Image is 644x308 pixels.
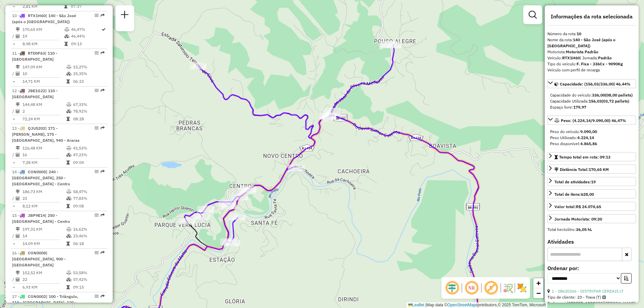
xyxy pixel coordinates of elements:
i: Tempo total em rota [66,285,70,289]
em: Rota exportada [101,294,105,298]
span: Peso: (4.224,14/9.090,00) 46,47% [561,118,626,123]
td: 152,52 KM [22,269,66,276]
i: Tempo total em rota [66,161,70,165]
td: 67,33% [73,101,105,108]
td: = [12,240,15,247]
em: Opções [95,294,99,298]
div: Veículo: [547,55,636,61]
em: Opções [95,51,99,55]
td: 23 [22,195,66,202]
strong: 36,05 hL [576,227,592,232]
i: Total de Atividades [16,34,20,38]
i: Distância Total [16,65,20,69]
span: CON0002 [28,294,46,299]
strong: 179,97 [573,105,586,110]
em: Rota exportada [101,13,105,17]
td: 72,24 KM [22,116,66,122]
td: 116,48 KM [22,145,66,151]
a: Jornada Motorista: 09:20 [547,214,636,223]
em: Rota exportada [101,126,105,130]
span: 10 - [12,13,76,24]
td: 8,12 KM [22,203,66,209]
a: Distância Total:170,65 KM [547,165,636,174]
span: Total de atividades: [554,179,596,184]
td: 170,65 KM [22,26,64,33]
label: Ordenar por: [547,264,636,272]
td: / [12,195,15,202]
em: Rota exportada [101,251,105,255]
div: Total hectolitro: [547,227,636,233]
i: Total de Atividades [16,196,20,200]
i: Total de Atividades [16,72,20,76]
td: 09:15 [73,284,105,291]
a: Zoom out [533,288,543,298]
i: % de utilização do peso [64,27,69,32]
a: Total de itens:628,00 [547,189,636,198]
a: Peso: (4.224,14/9.090,00) 46,47% [547,116,636,125]
td: / [12,276,15,283]
i: Distância Total [16,146,20,150]
td: 22 [22,276,66,283]
i: Total de Atividades [16,153,20,157]
span: RTD0F63 [28,51,45,56]
span: 12 - [12,88,58,99]
td: / [12,70,15,77]
strong: 628,00 [581,192,594,197]
span: QJU5202 [28,126,45,131]
div: Número da rota: [547,31,636,37]
td: 14,71 KM [22,78,66,85]
span: | 140 - São José (após o [GEOGRAPHIC_DATA]) [12,13,76,24]
strong: 9.090,00 [580,129,597,134]
td: = [12,3,15,10]
em: Opções [95,251,99,255]
td: = [12,41,15,47]
a: Tempo total em rota: 09:13 [547,152,636,161]
td: 15,27% [73,64,105,70]
strong: R$ 24.074,65 [576,204,601,209]
span: | 250 - [GEOGRAPHIC_DATA] - Centro [12,213,70,224]
em: Rota exportada [101,51,105,55]
em: Opções [95,213,99,217]
h4: Informações da rota selecionada [547,13,636,20]
i: Tempo total em rota [66,79,70,83]
i: Distância Total [16,103,20,107]
i: % de utilização da cubagem [64,34,69,38]
em: Opções [95,170,99,174]
strong: 10 [577,31,581,36]
td: = [12,159,15,166]
strong: 4.865,86 [580,141,597,146]
td: 14 [22,233,66,239]
i: Tempo total em rota [66,242,70,246]
td: 41,53% [73,145,105,151]
strong: RTX1H60 [562,55,580,60]
strong: (08,00 pallets) [605,93,633,98]
i: Tempo total em rota [66,204,70,208]
td: 09:04 [73,159,105,166]
i: Distância Total [16,227,20,231]
i: % de utilização do peso [66,271,71,275]
td: = [12,78,15,85]
span: RTX1H60 [28,13,46,18]
i: % de utilização da cubagem [66,234,71,238]
td: = [12,203,15,209]
i: % de utilização da cubagem [66,153,71,157]
em: Opções [95,126,99,130]
i: % de utilização do peso [66,146,71,150]
td: 07:37 [70,3,104,10]
span: CON0005 [28,169,46,174]
a: OpenStreetMap [447,303,476,307]
td: 47,23% [73,151,105,158]
div: Peso disponível: [550,141,633,147]
a: Total de atividades:19 [547,177,636,186]
div: Total de itens: [554,191,594,197]
a: Zoom in [533,278,543,288]
td: 08:28 [73,116,105,122]
div: Motorista: [547,49,636,55]
i: % de utilização da cubagem [66,72,71,76]
strong: 19 [591,179,596,184]
strong: 140 - São José (após o [GEOGRAPHIC_DATA]) [547,37,615,48]
div: Espaço livre: [550,104,633,110]
strong: Padrão [598,55,612,60]
em: Opções [95,88,99,93]
span: + [536,279,541,287]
